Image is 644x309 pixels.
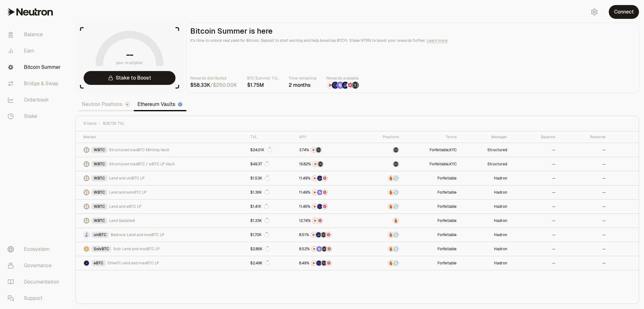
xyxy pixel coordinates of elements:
a: Structured [460,143,511,157]
img: WBTC Logo [84,176,89,181]
img: Mars Fragments [326,232,331,237]
img: eBTC Logo [84,261,89,266]
span: EtherFi Lend and maxBTC LP [108,261,159,266]
img: Supervault [393,261,398,266]
div: $2.49K [250,261,270,266]
a: Forfeitable [403,171,460,185]
a: NTRNSolv PointsMars Fragments [295,185,363,199]
a: Balance [3,26,68,43]
a: Structured [460,157,511,171]
img: WBTC Logo [84,204,89,209]
img: Supervault [393,246,398,251]
button: NTRNBedrock DiamondsMars Fragments [299,175,359,181]
div: WBTC [92,161,107,167]
span: Structured maxBTC Minting Vault [109,147,169,152]
img: Mars Fragments [322,204,327,209]
img: Solv Points [317,190,322,195]
p: BTC Summer TVL [247,75,279,81]
a: Governance [3,257,68,274]
button: AmberSupervault [367,232,399,238]
a: Forfeitable [403,242,460,256]
div: Rewards [563,135,606,140]
h1: -- [126,50,133,60]
img: WBTC Logo [84,190,89,195]
a: AmberSupervault [363,242,403,256]
a: NTRNStructured Points [295,143,363,157]
div: Positions [367,135,399,140]
button: AmberSupervault [367,260,399,266]
button: NTRNEtherFi PointsMars Fragments [299,203,359,210]
a: Orderbook [3,92,68,108]
button: NTRNBedrock DiamondsStructured PointsMars Fragments [299,232,359,238]
a: -- [559,214,609,228]
a: Forfeitable [403,185,460,199]
button: Amber [367,218,399,224]
div: $49.37 [250,162,269,167]
a: NTRNStructured Points [295,157,363,171]
a: WBTC LogoWBTCStructured maxBTC Minting Vault [76,143,247,157]
a: Amber [363,214,403,228]
a: $1.33K [247,214,295,228]
a: WBTC LogoWBTCLend and eBTC LP [76,200,247,213]
div: WBTC [92,189,107,196]
a: Forfeitable,KYC [403,157,460,171]
div: WBTC [92,175,107,181]
img: Supervault [393,176,398,181]
img: EtherFi Points [316,261,321,266]
a: Forfeitable [403,200,460,213]
a: Learn more [427,38,447,43]
div: Manager [464,135,507,140]
div: APY [299,135,359,140]
img: Structured Points [322,246,327,251]
a: -- [511,242,559,256]
img: Amber [388,261,393,266]
img: Mars Fragments [327,246,332,251]
img: EtherFi Points [317,204,322,209]
img: Bedrock Diamonds [317,176,322,181]
a: $2.86K [247,242,295,256]
a: NTRNEtherFi PointsMars Fragments [295,200,363,213]
button: NTRNMars Fragments [299,218,359,224]
a: Ecosystem [3,241,68,257]
span: Lend and solvBTC LP [109,190,147,195]
a: $1.41K [247,200,295,213]
img: maxBTC [393,147,398,152]
button: NTRNStructured Points [299,147,359,153]
a: WBTC LogoWBTCLend and uniBTC LP [76,171,247,185]
a: maxBTC [363,157,403,171]
img: Mars Fragments [347,82,354,89]
img: WBTC Logo [84,162,89,167]
img: maxBTC [393,162,398,167]
img: Supervault [393,232,398,237]
img: uniBTC Logo [84,232,89,237]
div: $2.86K [250,246,270,251]
div: WBTC [92,218,107,224]
a: Hadron [460,171,511,185]
a: AmberSupervault [363,228,403,242]
img: Amber [388,204,393,209]
img: Neutron Logo [125,102,129,106]
p: Rewards available [326,75,359,81]
span: , [430,162,457,167]
button: KYC [449,147,457,152]
a: -- [559,185,609,199]
div: $1.70K [250,232,269,237]
img: WBTC Logo [84,218,89,223]
a: Forfeitable,KYC [403,143,460,157]
img: NTRN [312,190,317,195]
img: Amber [393,218,398,223]
span: Lend (Isolated) [109,218,135,223]
a: uniBTC LogouniBTCBedrock Lend and maxBTC LP [76,228,247,242]
a: Support [3,290,68,306]
a: -- [559,157,609,171]
button: maxBTC [367,147,399,153]
a: AmberSupervault [363,256,403,270]
button: NTRNSolv PointsMars Fragments [299,189,359,196]
button: AmberSupervault [367,246,399,252]
a: $49.37 [247,157,295,171]
a: Stake to Boost [84,71,175,85]
div: SolvBTC [92,246,111,252]
p: It's time to unlock real yield for Bitcoin. Deposit to start earning and help boostrap BTCFi. Sta... [190,37,635,44]
a: Earn [3,43,68,59]
button: Connect [609,5,639,19]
